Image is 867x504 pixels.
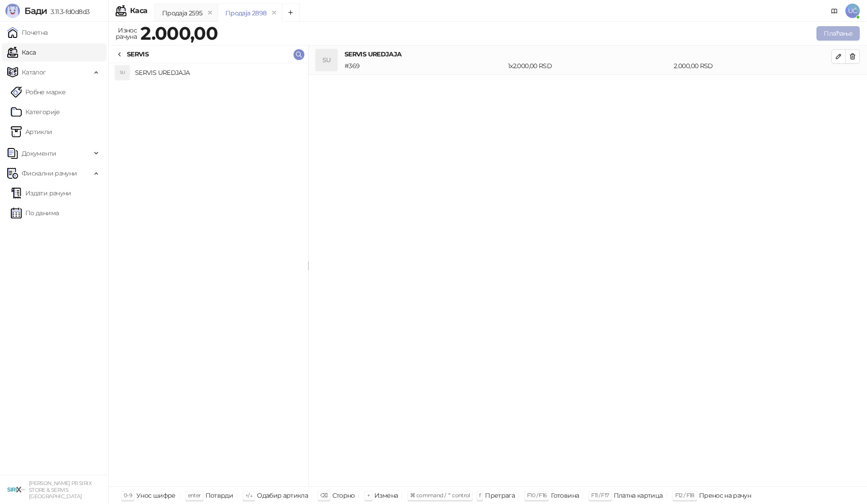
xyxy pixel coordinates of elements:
div: Одабир артикла [257,490,308,501]
h4: SERVIS UREDJAJA [345,49,831,59]
h4: SERVIS UREDJAJA [135,65,301,80]
div: Износ рачуна [114,24,139,42]
span: Каталог [22,63,46,81]
div: SERVIS [127,49,149,59]
span: F10 / F16 [527,492,546,499]
span: ⌘ command / ⌃ control [410,492,470,499]
div: Претрага [485,490,515,501]
a: Документација [827,4,842,18]
span: enter [188,492,201,499]
div: Унос шифре [136,490,176,501]
a: Каса [7,43,36,61]
a: По данима [11,204,59,222]
span: Фискални рачуни [22,164,77,182]
div: grid [109,63,308,486]
div: Платна картица [614,490,663,501]
span: ↑/↓ [245,492,252,499]
div: Измена [374,490,398,501]
div: Продаја 2898 [225,8,266,18]
div: Потврди [205,490,233,501]
a: Робне марке [11,83,65,101]
a: Издати рачуни [11,184,71,202]
div: Каса [130,7,147,14]
div: # 369 [343,61,506,71]
button: remove [204,9,216,17]
span: UĆ [845,4,860,18]
span: ⌫ [320,492,327,499]
button: remove [268,9,280,17]
img: Logo [5,4,20,18]
div: SU [316,49,337,71]
div: Сторно [332,490,355,501]
span: 3.11.3-fd0d8d3 [47,8,89,16]
img: 64x64-companyLogo-cb9a1907-c9b0-4601-bb5e-5084e694c383.png [7,481,25,499]
span: 0-9 [124,492,132,499]
span: + [367,492,370,499]
span: Документи [22,144,56,162]
a: Категорије [11,103,60,121]
span: F12 / F18 [675,492,695,499]
strong: 2.000,00 [140,22,218,44]
div: SU [115,65,130,80]
div: 2.000,00 RSD [672,61,833,71]
a: Почетна [7,23,48,42]
div: 1 x 2.000,00 RSD [506,61,672,71]
button: Плаћање [816,26,860,41]
a: ArtikliАртикли [11,123,52,141]
span: F11 / F17 [591,492,609,499]
div: Готовина [551,490,579,501]
button: Add tab [282,4,300,22]
span: Бади [24,5,47,16]
div: Пренос на рачун [699,490,751,501]
div: Продаја 2595 [162,8,202,18]
span: f [479,492,480,499]
small: [PERSON_NAME] PR SIRIX STORE & SERVIS [GEOGRAPHIC_DATA] [29,480,92,499]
